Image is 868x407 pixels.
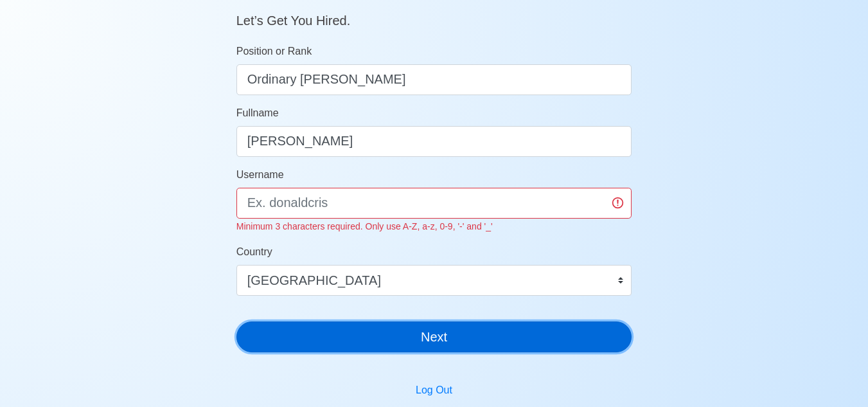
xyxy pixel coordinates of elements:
span: Fullname [236,107,279,118]
input: ex. 2nd Officer w/Master License [236,64,632,95]
input: Ex. donaldcris [236,188,632,219]
span: Position or Rank [236,46,312,57]
button: Next [236,321,632,352]
label: Country [236,244,272,260]
input: Your Fullname [236,126,632,157]
span: Username [236,169,284,180]
small: Minimum 3 characters required. Only use A-Z, a-z, 0-9, '-' and '_' [236,221,493,231]
button: Log Out [407,378,461,402]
